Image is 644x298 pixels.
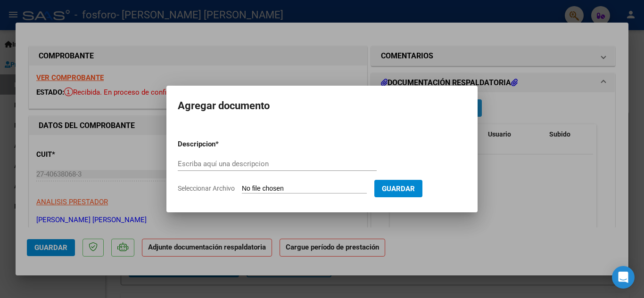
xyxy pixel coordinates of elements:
[178,139,264,150] p: Descripcion
[178,185,235,192] span: Seleccionar Archivo
[382,185,415,193] span: Guardar
[374,180,422,197] button: Guardar
[612,266,635,289] div: Open Intercom Messenger
[178,97,466,115] h2: Agregar documento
